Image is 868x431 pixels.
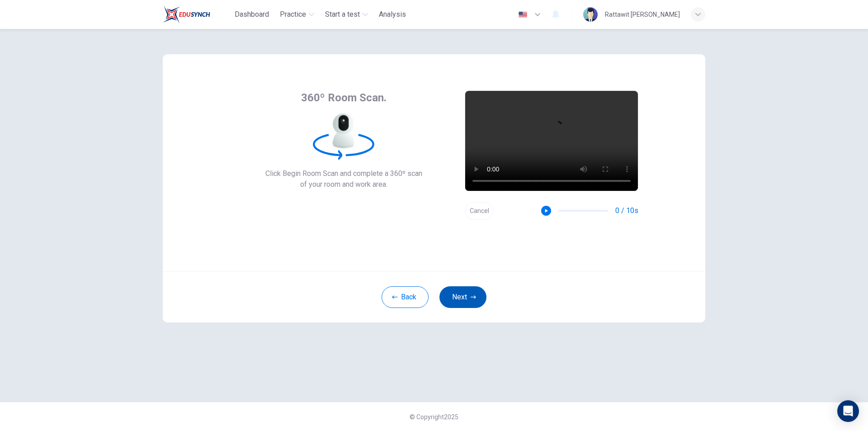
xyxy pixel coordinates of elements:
button: Start a test [321,6,372,23]
button: Back [382,286,429,308]
span: 360º Room Scan. [301,90,387,105]
span: 0 / 10s [615,205,638,216]
span: © Copyright 2025 [410,413,458,421]
button: Dashboard [231,6,273,23]
img: en [517,11,528,18]
div: Rattawit [PERSON_NAME] [605,9,680,20]
span: Analysis [379,9,406,20]
button: Next [439,286,486,308]
span: Click Begin Room Scan and complete a 360º scan [265,168,422,179]
a: Train Test logo [163,5,231,24]
button: Analysis [375,6,410,23]
img: Profile picture [583,7,598,22]
span: Practice [280,9,306,20]
button: Cancel [465,202,494,220]
div: Open Intercom Messenger [837,400,859,422]
span: Dashboard [235,9,269,20]
img: Train Test logo [163,5,210,24]
button: Practice [276,6,318,23]
span: Start a test [325,9,360,20]
span: of your room and work area. [265,179,422,190]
